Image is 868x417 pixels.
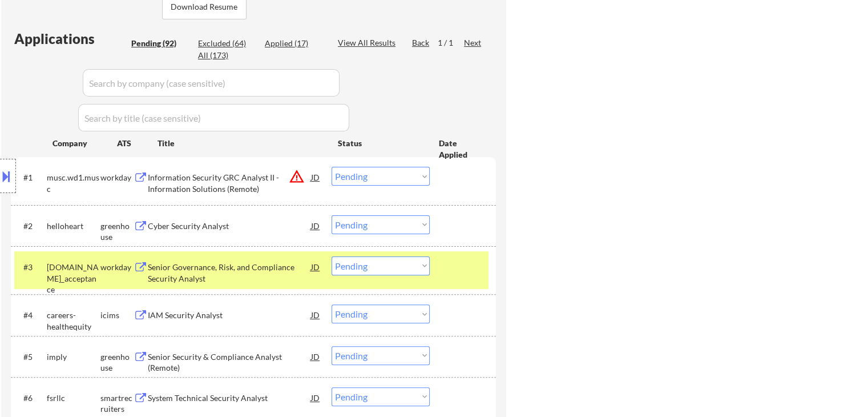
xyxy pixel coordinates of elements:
[148,310,311,321] div: IAM Security Analyst
[310,215,321,236] div: JD
[198,50,255,61] div: All (173)
[148,351,311,374] div: Senior Security & Compliance Analyst (Remote)
[412,37,430,49] div: Back
[148,220,311,232] div: Cyber Security Analyst
[148,172,311,194] div: Information Security GRC Analyst II - Information Solutions (Remote)
[131,38,188,49] div: Pending (92)
[100,392,134,415] div: smartrecruiters
[78,104,349,131] input: Search by title (case sensitive)
[265,38,322,49] div: Applied (17)
[23,310,38,321] div: #4
[338,37,399,49] div: View All Results
[100,310,134,321] div: icims
[338,133,422,153] div: Status
[198,38,255,49] div: Excluded (64)
[148,392,311,404] div: System Technical Security Analyst
[310,387,321,408] div: JD
[439,138,482,160] div: Date Applied
[310,256,321,277] div: JD
[310,304,321,325] div: JD
[47,310,100,332] div: careers-healthequity
[464,37,482,49] div: Next
[289,169,305,185] button: warning_amber
[310,346,321,367] div: JD
[47,351,100,363] div: imply
[310,167,321,187] div: JD
[148,262,311,284] div: Senior Governance, Risk, and Compliance Security Analyst
[438,37,464,49] div: 1 / 1
[14,32,127,46] div: Applications
[47,392,100,404] div: fsrllc
[23,392,38,404] div: #6
[23,351,38,363] div: #5
[158,138,327,149] div: Title
[100,351,134,374] div: greenhouse
[83,69,340,97] input: Search by company (case sensitive)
